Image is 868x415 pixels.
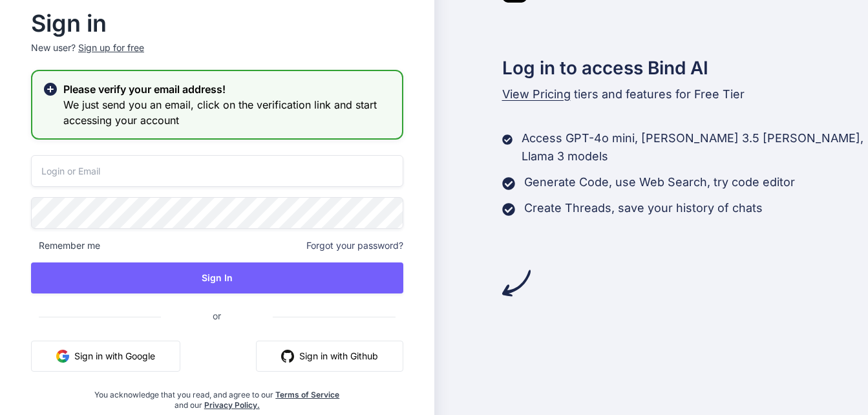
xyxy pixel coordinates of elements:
[161,300,273,332] span: or
[306,239,403,252] span: Forgot your password?
[256,341,403,372] button: Sign in with Github
[31,41,403,70] p: New user?
[502,87,571,101] span: View Pricing
[31,239,100,252] span: Remember me
[31,341,180,372] button: Sign in with Google
[524,199,763,217] p: Create Threads, save your history of chats
[522,129,868,165] p: Access GPT-4o mini, [PERSON_NAME] 3.5 [PERSON_NAME], Llama 3 models
[281,350,294,363] img: github
[204,400,260,410] a: Privacy Policy.
[56,350,69,363] img: google
[275,390,339,399] a: Terms of Service
[93,382,341,410] div: You acknowledge that you read, and agree to our and our
[63,81,392,97] h2: Please verify your email address!
[524,173,795,191] p: Generate Code, use Web Search, try code editor
[31,262,403,293] button: Sign In
[78,41,144,54] div: Sign up for free
[31,13,403,34] h2: Sign in
[63,97,392,128] h3: We just send you an email, click on the verification link and start accessing your account
[502,269,531,297] img: arrow
[31,155,403,187] input: Login or Email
